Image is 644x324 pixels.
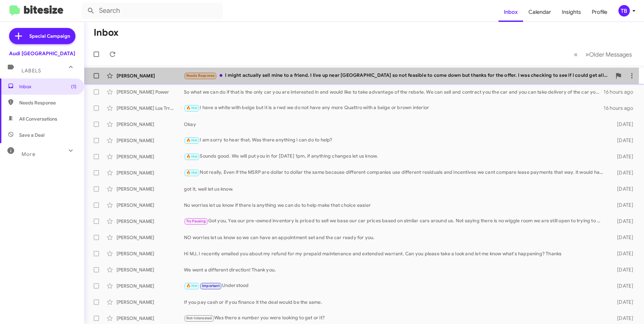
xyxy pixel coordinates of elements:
[117,89,184,95] div: [PERSON_NAME] Power
[117,218,184,225] div: [PERSON_NAME]
[184,121,606,128] div: Okay
[606,121,639,128] div: [DATE]
[606,299,639,305] div: [DATE]
[186,106,198,110] span: 🔥 Hot
[570,47,582,61] button: Previous
[581,47,636,61] button: Next
[606,283,639,289] div: [DATE]
[604,89,639,95] div: 16 hours ago
[589,51,632,58] span: Older Messages
[184,299,606,305] div: If you pay cash or if you finance it the deal would be the same.
[186,154,198,159] span: 🔥 Hot
[586,2,613,22] a: Profile
[117,250,184,257] div: [PERSON_NAME]
[186,170,198,175] span: 🔥 Hot
[117,266,184,273] div: [PERSON_NAME]
[184,266,606,273] div: We went a different direction! Thank you.
[71,83,76,90] span: (1)
[606,218,639,225] div: [DATE]
[117,202,184,208] div: [PERSON_NAME]
[606,137,639,144] div: [DATE]
[184,282,606,290] div: Understood
[186,73,215,78] span: Needs Response
[523,2,556,22] a: Calendar
[117,105,184,111] div: [PERSON_NAME] Los Trrenas
[94,27,119,38] h1: Inbox
[186,138,198,142] span: 🔥 Hot
[570,47,636,61] nav: Page navigation example
[606,202,639,208] div: [DATE]
[606,234,639,241] div: [DATE]
[117,234,184,241] div: [PERSON_NAME]
[184,250,606,257] div: Hi MJ, I recently emailed you about my refund for my prepaid maintenance and extended warrant. Ca...
[186,219,206,223] span: Try Pausing
[574,50,578,59] span: «
[19,116,57,122] span: All Conversations
[29,33,70,39] span: Special Campaign
[618,5,630,17] div: TB
[117,315,184,322] div: [PERSON_NAME]
[184,217,606,225] div: Got you, Yea our pre-owned inventory is priced to sell we base our car prices based on similar ca...
[117,283,184,289] div: [PERSON_NAME]
[186,284,198,288] span: 🔥 Hot
[184,186,606,192] div: got it, well let us know.
[82,3,223,19] input: Search
[184,136,606,144] div: I am sorry to hear that, Was there anything i can do to help?
[117,153,184,160] div: [PERSON_NAME]
[19,99,76,106] span: Needs Response
[613,5,637,17] button: TB
[606,169,639,176] div: [DATE]
[9,50,75,57] div: Audi [GEOGRAPHIC_DATA]
[184,202,606,208] div: No worries let us know if there is anything we can do to help make that choice easier
[117,72,184,79] div: [PERSON_NAME]
[585,50,589,59] span: »
[117,121,184,128] div: [PERSON_NAME]
[117,186,184,192] div: [PERSON_NAME]
[202,284,220,288] span: Important
[19,132,44,138] span: Save a Deal
[604,105,639,111] div: 16 hours ago
[117,137,184,144] div: [PERSON_NAME]
[498,2,523,22] a: Inbox
[606,186,639,192] div: [DATE]
[556,2,586,22] a: Insights
[184,72,612,79] div: I might actually sell mine to a friend. I live up near [GEOGRAPHIC_DATA] so not feasible to come ...
[117,299,184,305] div: [PERSON_NAME]
[606,266,639,273] div: [DATE]
[22,68,41,74] span: Labels
[184,153,606,160] div: Sounds good. We will put you in for [DATE] 1pm, if anything changes let us know.
[117,169,184,176] div: [PERSON_NAME]
[19,83,76,90] span: Inbox
[184,89,604,95] div: So what we can do if that is the only car you are interested in and would like to take advantage ...
[606,153,639,160] div: [DATE]
[606,250,639,257] div: [DATE]
[186,316,212,320] span: Not-Interested
[606,315,639,322] div: [DATE]
[184,169,606,176] div: Not really, Even if the MSRP are dollar to dollar the same because different companies use differ...
[184,104,604,112] div: I have a white with beige but it is a rwd we do not have any more Quattro with a beige or brown i...
[184,314,606,322] div: Was there a number you were looking to get or it?
[22,151,35,157] span: More
[184,234,606,241] div: NO worries let us know so we can have an appointment set and the car ready for you.
[9,28,75,44] a: Special Campaign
